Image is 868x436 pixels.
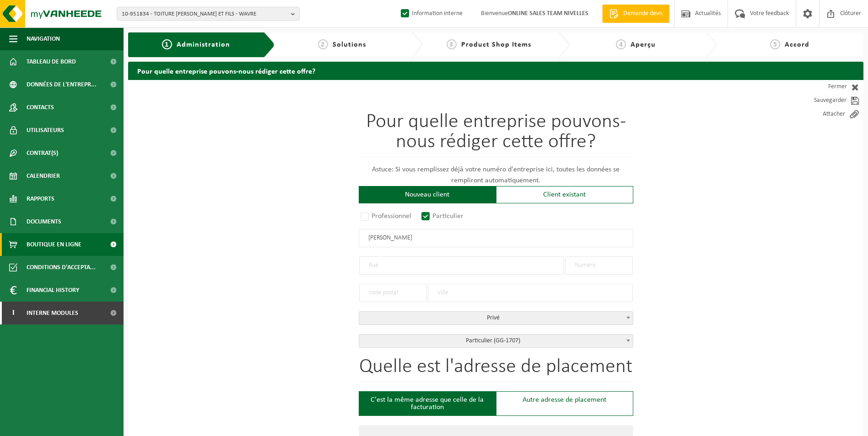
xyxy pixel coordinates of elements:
span: 2 [318,39,328,49]
span: Privé [359,312,633,324]
span: Privé [359,311,633,325]
span: Accord [785,41,809,48]
span: Calendrier [27,165,60,187]
span: Particulier (GG-1707) [359,335,633,347]
span: Demande devis [621,9,665,18]
a: Sauvegarder [781,94,863,107]
span: Données de l'entrepr... [27,73,97,96]
span: Contacts [27,96,54,119]
span: 1 [162,39,172,49]
label: Professionnel [359,210,414,223]
p: Astuce: Si vous remplissez déjà votre numéro d'entreprise ici, toutes les données se rempliront a... [359,164,633,186]
a: 4Aperçu [574,39,698,50]
strong: ONLINE SALES TEAM NIVELLES [508,10,588,17]
span: Administration [177,41,230,48]
a: Fermer [781,80,863,94]
span: Contrat(s) [27,142,58,165]
button: 10-951834 - TOITURE [PERSON_NAME] ET FILS - WAVRE [117,7,300,21]
span: 3 [447,39,457,49]
input: Ville [428,284,633,302]
input: Nom [359,229,633,247]
div: Autre adresse de placement [496,391,633,416]
span: 10-951834 - TOITURE [PERSON_NAME] ET FILS - WAVRE [122,7,287,21]
span: Documents [27,210,61,233]
span: Rapports [27,187,54,210]
a: 2Solutions [280,39,404,50]
span: Solutions [333,41,366,48]
span: Utilisateurs [27,119,64,142]
span: Aperçu [631,41,656,48]
span: Financial History [27,279,79,302]
input: Rue [359,256,564,275]
span: I [9,302,17,324]
span: Boutique en ligne [27,233,81,256]
div: C'est la même adresse que celle de la facturation [359,391,496,416]
input: code postal [359,284,427,302]
div: Client existant [496,186,633,203]
a: 1Administration [135,39,257,50]
div: Nouveau client [359,186,496,203]
span: Product Shop Items [461,41,531,48]
span: 4 [616,39,626,49]
h2: Pour quelle entreprise pouvons-nous rédiger cette offre? [128,62,863,80]
span: Navigation [27,27,60,50]
a: Attacher [781,107,863,121]
input: Numéro [565,256,633,275]
span: Tableau de bord [27,50,76,73]
a: Demande devis [602,5,669,23]
h1: Quelle est l'adresse de placement [359,357,633,382]
span: 5 [770,39,780,49]
span: Conditions d'accepta... [27,256,96,279]
a: 3Product Shop Items [427,39,551,50]
h1: Pour quelle entreprise pouvons-nous rédiger cette offre? [359,112,633,157]
a: 5Accord [721,39,859,50]
label: Information interne [399,7,463,21]
span: Particulier (GG-1707) [359,334,633,348]
span: Interne modules [27,302,78,324]
label: Particulier [420,210,466,223]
